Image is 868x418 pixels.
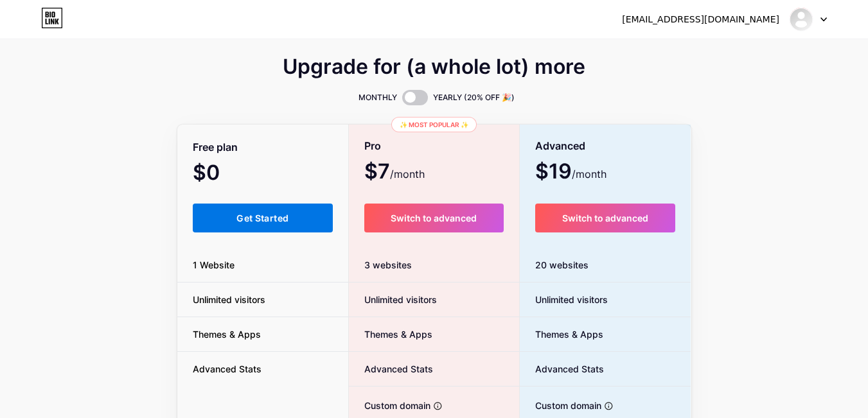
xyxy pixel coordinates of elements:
[520,362,604,376] span: Advanced Stats
[193,136,238,159] span: Free plan
[520,293,608,306] span: Unlimited visitors
[236,213,288,223] span: Get Started
[349,362,433,376] span: Advanced Stats
[622,13,779,26] div: [EMAIL_ADDRESS][DOMAIN_NAME]
[177,293,281,306] span: Unlimited visitors
[520,248,691,283] div: 20 websites
[391,117,477,132] div: ✨ Most popular ✨
[364,135,381,157] span: Pro
[177,327,276,341] span: Themes & Apps
[283,59,585,74] span: Upgrade for (a whole lot) more
[535,204,676,232] button: Switch to advanced
[520,327,603,341] span: Themes & Apps
[349,399,430,412] span: Custom domain
[349,327,432,341] span: Themes & Apps
[433,91,515,104] span: YEARLY (20% OFF 🎉)
[562,213,648,223] span: Switch to advanced
[390,166,425,182] span: /month
[789,7,813,31] img: indogermanexpress
[520,399,601,412] span: Custom domain
[359,91,397,104] span: MONTHLY
[391,213,477,223] span: Switch to advanced
[572,166,607,182] span: /month
[177,362,277,376] span: Advanced Stats
[364,164,425,182] span: $7
[349,293,437,306] span: Unlimited visitors
[535,135,585,157] span: Advanced
[177,258,250,272] span: 1 Website
[535,164,607,182] span: $19
[193,165,254,183] span: $0
[364,204,504,232] button: Switch to advanced
[193,204,333,232] button: Get Started
[349,248,519,283] div: 3 websites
